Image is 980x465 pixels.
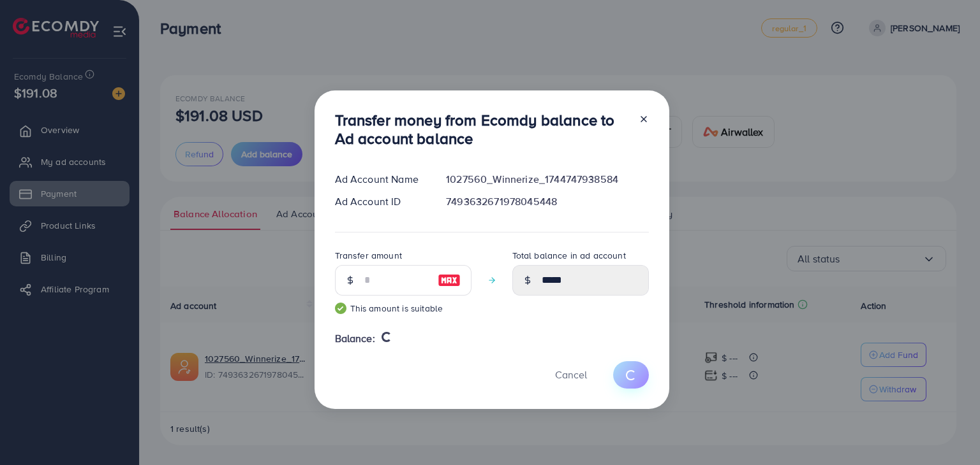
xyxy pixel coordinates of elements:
img: guide [335,303,346,314]
iframe: Chat [926,408,970,455]
img: image [438,273,461,288]
div: Ad Account ID [325,194,436,209]
div: 1027560_Winnerize_1744747938584 [436,172,658,187]
label: Total balance in ad account [512,249,626,262]
label: Transfer amount [335,249,402,262]
span: Balance: [335,331,375,346]
div: Ad Account Name [325,172,436,187]
button: Cancel [539,361,603,389]
small: This amount is suitable [335,302,471,315]
div: 7493632671978045448 [436,194,658,209]
h3: Transfer money from Ecomdy balance to Ad account balance [335,111,628,148]
span: Cancel [555,368,587,382]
